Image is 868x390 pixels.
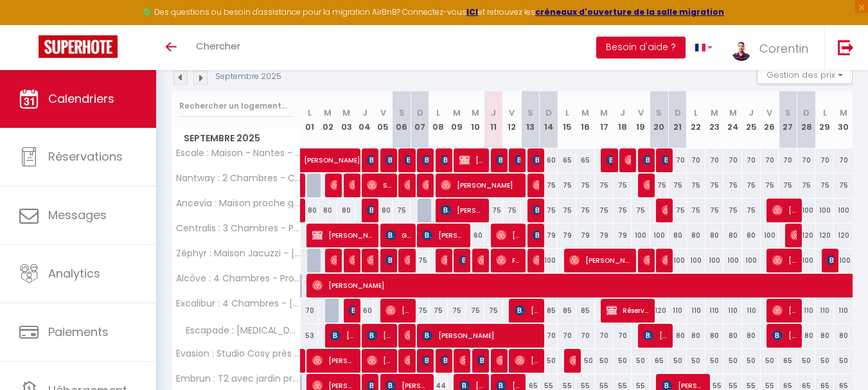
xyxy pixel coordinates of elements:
[761,148,779,172] div: 70
[797,148,816,172] div: 70
[687,173,705,197] div: 75
[668,349,687,373] div: 50
[624,148,631,172] span: [PERSON_NAME]
[723,148,742,172] div: 70
[385,148,392,172] span: [PERSON_NAME]
[596,37,686,58] button: Besoin d'aide ?
[803,107,810,119] abbr: D
[729,107,737,119] abbr: M
[834,91,853,148] th: 30
[650,299,669,323] div: 120
[705,249,724,272] div: 100
[374,199,393,222] div: 80
[301,91,319,148] th: 01
[638,107,644,119] abbr: V
[459,248,466,272] span: [PERSON_NAME]
[404,173,411,197] span: [PERSON_NAME]
[576,224,595,247] div: 79
[643,323,668,348] span: [PERSON_NAME]
[301,199,319,222] div: 80
[367,248,373,272] span: [PERSON_NAME]
[367,348,392,373] span: [PERSON_NAME]
[496,148,502,172] span: [PERSON_NAME]
[174,374,303,384] span: Embrun : T2 avec jardin près de [GEOGRAPHIC_DATA]
[687,299,705,323] div: 110
[815,299,834,323] div: 110
[472,107,479,119] abbr: M
[477,248,484,272] span: [PERSON_NAME]
[422,173,429,197] span: Laurie Saint-Picq
[759,40,808,57] span: Corentin
[632,199,650,222] div: 75
[576,199,595,222] div: 75
[172,129,300,148] span: Septembre 2025
[742,349,761,373] div: 50
[643,248,650,272] span: [PERSON_NAME]
[441,148,447,172] span: [PERSON_NAME]
[404,348,411,373] span: [PERSON_NAME]
[48,265,100,281] span: Analytics
[540,224,558,247] div: 79
[466,224,484,247] div: 60
[417,107,423,119] abbr: D
[797,173,816,197] div: 75
[545,107,552,119] abbr: D
[533,173,539,197] span: [PERSON_NAME]
[466,299,484,323] div: 75
[613,91,632,148] th: 18
[732,37,751,62] img: ...
[576,349,595,373] div: 50
[632,224,650,247] div: 100
[742,324,761,348] div: 80
[540,91,558,148] th: 14
[595,224,614,247] div: 79
[705,299,724,323] div: 110
[723,324,742,348] div: 80
[742,299,761,323] div: 110
[174,249,303,258] span: Zéphyr : Maison Jacuzzi - [GEOGRAPHIC_DATA] - Aéroport
[367,148,373,172] span: [PERSON_NAME]
[48,148,123,164] span: Réservations
[422,223,466,247] span: [PERSON_NAME]
[533,148,539,172] span: [PERSON_NAME]
[174,324,303,338] span: Escapade : [MEDICAL_DATA] Proche gare
[607,298,650,323] span: Réservée [PERSON_NAME]
[687,148,705,172] div: 70
[595,91,614,148] th: 17
[797,349,816,373] div: 50
[540,148,558,172] div: 60
[312,223,375,247] span: [PERSON_NAME]
[834,199,853,222] div: 100
[632,91,650,148] th: 19
[656,107,662,119] abbr: S
[595,324,614,348] div: 70
[540,324,558,348] div: 70
[174,148,303,158] span: Escale : Maison - Nantes - Aéroport
[705,199,724,222] div: 75
[705,148,724,172] div: 70
[466,6,478,17] strong: ICI
[503,91,522,148] th: 12
[761,349,779,373] div: 50
[742,224,761,247] div: 80
[772,248,797,272] span: [PERSON_NAME]
[772,298,797,323] span: [PERSON_NAME]
[813,332,858,380] iframe: Chat
[301,148,319,173] a: [PERSON_NAME]
[308,107,312,119] abbr: L
[441,198,484,222] span: [PERSON_NAME]
[535,6,724,17] a: créneaux d'ouverture de la salle migration
[711,107,718,119] abbr: M
[595,199,614,222] div: 75
[304,141,393,166] span: [PERSON_NAME]
[174,299,303,308] span: Excalibur : 4 Chambres - [GEOGRAPHIC_DATA] - [GEOGRAPHIC_DATA]
[797,324,816,348] div: 80
[576,299,595,323] div: 85
[466,91,484,148] th: 10
[429,91,448,148] th: 08
[668,199,687,222] div: 75
[533,223,539,247] span: Laetitia Le Mesle
[448,91,466,148] th: 09
[705,91,724,148] th: 23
